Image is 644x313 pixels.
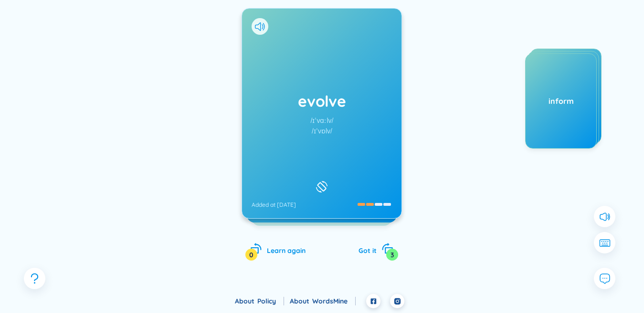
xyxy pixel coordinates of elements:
[359,246,377,255] span: Got it
[311,115,334,126] div: /ɪˈvɑːlv/
[252,201,296,209] div: Added at [DATE]
[267,246,306,255] span: Learn again
[312,126,332,136] div: /ɪˈvɒlv/
[312,297,356,305] a: WordsMine
[235,296,284,306] div: About
[257,297,284,305] a: Policy
[24,268,45,289] button: question
[245,249,257,261] div: 0
[252,91,392,111] h1: evolve
[526,96,596,106] div: inform
[290,296,356,306] div: About
[29,273,41,284] span: question
[250,242,262,254] span: rotate-left
[386,249,398,261] div: 3
[381,242,393,254] span: rotate-right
